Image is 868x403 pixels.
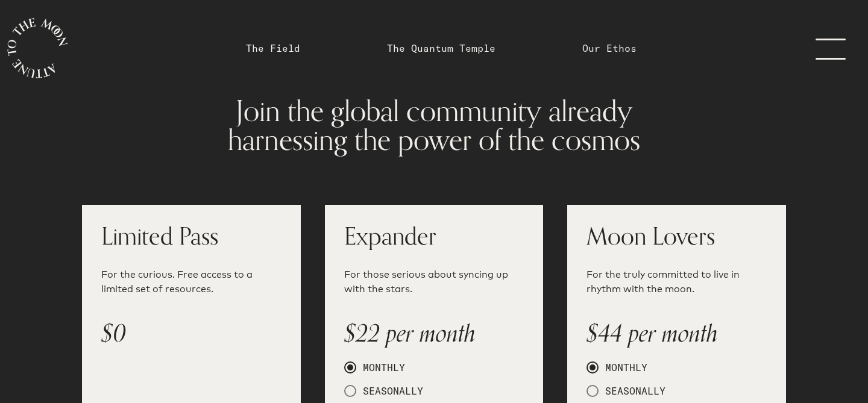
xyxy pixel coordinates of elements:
[587,224,767,248] h1: Moon Lovers
[344,224,524,248] h1: Expander
[101,224,281,248] h1: Limited Pass
[198,96,669,154] h1: Join the global community already harnessing the power of the cosmos
[356,361,405,373] span: MONTHLY
[101,267,281,296] p: For the curious. Free access to a limited set of resources.
[587,267,767,296] p: For the truly committed to live in rhythm with the moon.
[246,41,300,55] a: The Field
[101,316,281,352] p: $0
[356,385,423,397] span: SEASONALLY
[387,41,495,55] a: The Quantum Temple
[599,385,665,397] span: SEASONALLY
[344,316,524,352] p: $22 per month
[582,41,637,55] a: Our Ethos
[587,316,767,352] p: $44 per month
[599,361,647,373] span: MONTHLY
[344,267,524,296] p: For those serious about syncing up with the stars.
